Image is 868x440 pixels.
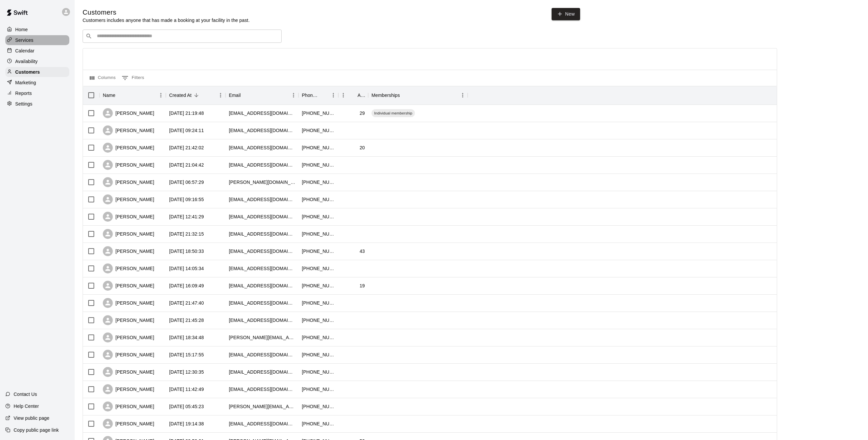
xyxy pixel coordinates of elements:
div: [PERSON_NAME] [103,246,154,256]
div: hartungkaytee22185@yahoo.com [229,386,295,393]
div: [PERSON_NAME] [103,263,154,273]
div: Email [229,86,241,105]
div: abhalsey05@hotmail.com [229,144,295,151]
h5: Customers [83,8,250,17]
div: amolshah@yahoo.com [229,300,295,306]
a: Calendar [5,46,69,56]
p: Copy public page link [14,427,59,433]
div: [PERSON_NAME] [103,332,154,342]
p: Services [15,37,33,43]
div: donald.mcgarvey@yahoo.com [229,403,295,410]
div: kak196413@hotmail.com [229,351,295,358]
span: Individual membership [371,110,415,116]
button: Menu [156,90,166,100]
div: Created At [166,86,226,105]
button: Sort [192,91,201,100]
div: [PERSON_NAME] [103,350,154,360]
div: +17162006863 [302,334,335,341]
div: 2025-05-18 19:14:38 [169,420,204,427]
div: tonyweber0472@gmail.com [229,282,295,289]
div: +17162201849 [302,213,335,220]
div: Age [358,86,365,105]
div: 2025-07-07 18:50:33 [169,248,204,255]
div: Phone Number [299,86,338,105]
a: New [552,8,580,20]
div: 19 [360,282,365,289]
p: Home [15,26,28,33]
p: Customers includes anyone that has made a booking at your facility in the past. [83,17,250,24]
div: andiec929@gmail.com [229,162,295,168]
a: Customers [5,67,69,77]
div: +15853223718 [302,179,335,185]
div: hunterdklink@gmail.com [229,110,295,116]
div: [PERSON_NAME] [103,229,154,239]
div: 20 [360,144,365,151]
a: Marketing [5,78,69,88]
div: Individual membership [371,109,415,117]
div: +17169970914 [302,369,335,375]
div: Email [226,86,299,105]
div: lyssalou16@aol.com [229,213,295,220]
p: Calendar [15,47,34,54]
div: [PERSON_NAME] [103,281,154,291]
div: +17168570525 [302,420,335,427]
p: View public page [14,415,49,421]
p: Customers [15,69,40,75]
div: Created At [169,86,192,105]
div: Name [100,86,166,105]
div: 2025-07-03 14:05:34 [169,265,204,272]
div: [PERSON_NAME] [103,402,154,411]
div: dvirga77@hotmail.com [229,265,295,272]
div: [PERSON_NAME] [103,212,154,222]
div: 2025-07-11 21:32:15 [169,231,204,237]
div: [PERSON_NAME] [103,108,154,118]
a: Availability [5,56,69,66]
div: 2025-05-21 05:45:23 [169,403,204,410]
div: 2025-06-24 21:45:28 [169,317,204,324]
div: +17169467331 [302,265,335,272]
div: [PERSON_NAME] [103,419,154,429]
button: Select columns [88,73,117,83]
p: Contact Us [14,391,37,398]
div: 2025-07-27 12:41:29 [169,213,204,220]
p: Availability [15,58,38,65]
a: Services [5,35,69,45]
a: Reports [5,88,69,98]
p: Help Center [14,403,39,409]
div: sam.luce.sl@gmail.com [229,179,295,185]
div: [PERSON_NAME] [103,160,154,170]
div: +17165080826 [302,300,335,306]
div: 2025-06-28 16:09:49 [169,282,204,289]
div: 2025-08-13 09:24:11 [169,127,204,134]
div: 2025-08-06 21:42:02 [169,144,204,151]
div: +17164817612 [302,127,335,134]
div: +17163923084 [302,386,335,393]
div: +17167772721 [302,231,335,237]
div: 2025-06-24 18:34:48 [169,334,204,341]
div: +17165235968 [302,351,335,358]
p: Marketing [15,79,36,86]
div: 2025-06-19 15:17:55 [169,351,204,358]
div: [PERSON_NAME] [103,384,154,394]
p: Settings [15,101,33,107]
button: Menu [458,90,468,100]
div: [PERSON_NAME] [103,315,154,325]
div: +17167203422 [302,162,335,168]
button: Sort [400,91,409,100]
button: Sort [348,91,358,100]
div: +17162588783 [302,110,335,116]
div: Memberships [371,86,400,105]
div: [PERSON_NAME] [103,298,154,308]
button: Sort [115,91,125,100]
div: Home [5,25,69,35]
div: jrusek631@gmail.com [229,317,295,324]
div: mandy72812@gmail.com [229,231,295,237]
a: Settings [5,99,69,109]
div: +17165108766 [302,317,335,324]
div: [PERSON_NAME] [103,367,154,377]
p: Reports [15,90,32,97]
